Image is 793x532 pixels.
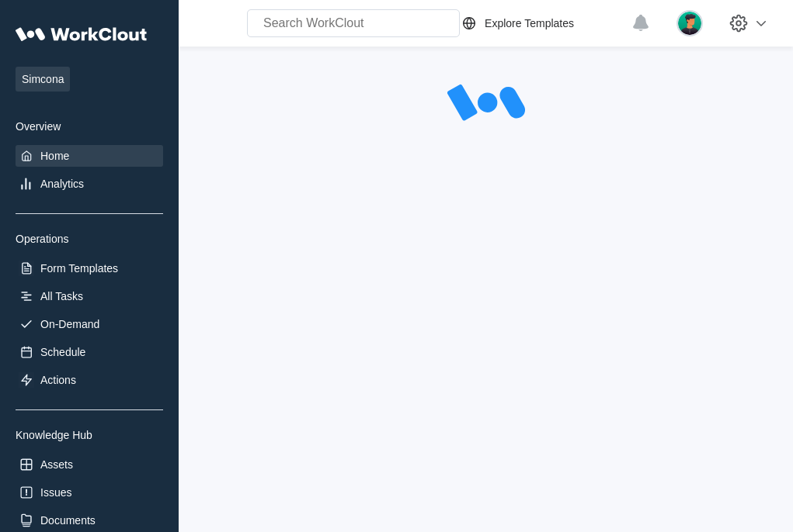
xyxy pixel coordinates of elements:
[40,178,84,190] div: Analytics
[40,262,118,275] div: Form Templates
[40,290,83,302] div: All Tasks
[16,67,70,92] span: Simcona
[40,150,69,162] div: Home
[16,341,163,363] a: Schedule
[16,173,163,195] a: Analytics
[247,9,460,37] input: Search WorkClout
[676,10,703,36] img: user.png
[16,482,163,503] a: Issues
[485,17,574,29] div: Explore Templates
[16,120,163,133] div: Overview
[16,257,163,279] a: Form Templates
[16,454,163,475] a: Assets
[16,369,163,391] a: Actions
[16,233,163,245] div: Operations
[16,429,163,441] div: Knowledge Hub
[40,458,73,471] div: Assets
[460,14,624,33] a: Explore Templates
[16,510,163,531] a: Documents
[40,486,71,499] div: Issues
[40,318,99,330] div: On-Demand
[16,285,163,307] a: All Tasks
[40,374,76,386] div: Actions
[16,313,163,335] a: On-Demand
[40,346,85,358] div: Schedule
[16,145,163,167] a: Home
